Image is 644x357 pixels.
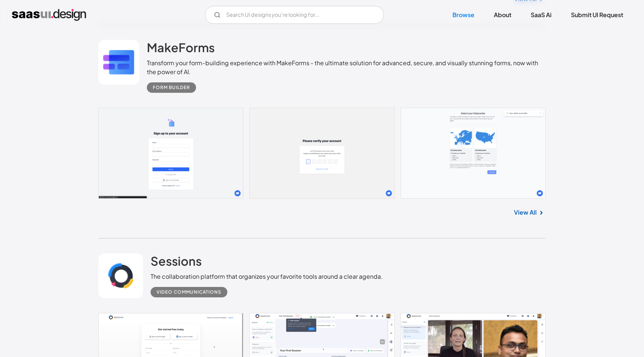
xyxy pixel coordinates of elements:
h2: MakeForms [147,40,215,55]
div: Transform your form-building experience with MakeForms - the ultimate solution for advanced, secu... [147,59,546,76]
a: MakeForms [147,40,215,59]
a: Browse [443,7,483,23]
a: About [485,7,520,23]
a: Sessions [151,253,202,272]
input: Search UI designs you're looking for... [205,6,384,24]
a: View All [514,208,537,217]
form: Email Form [205,6,384,24]
a: SaaS Ai [522,7,561,23]
div: Form Builder [153,83,190,92]
h2: Sessions [151,253,202,268]
a: Submit UI Request [562,7,632,23]
div: The collaboration platform that organizes your favorite tools around a clear agenda. [151,272,383,281]
div: Video Communications [157,288,221,297]
a: home [12,9,86,21]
